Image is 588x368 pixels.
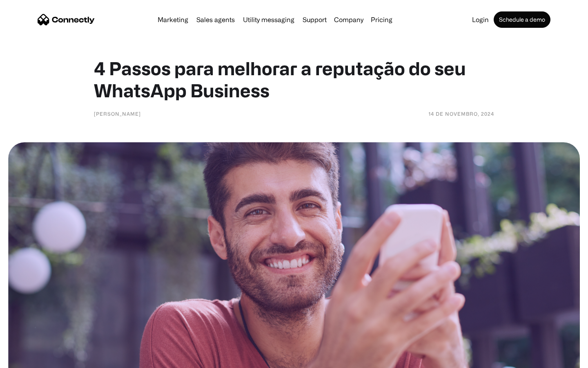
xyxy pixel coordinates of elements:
[332,14,366,25] div: Company
[94,57,494,101] h1: 4 Passos para melhorar a reputação do seu WhatsApp Business
[334,14,363,25] div: Company
[428,110,494,118] div: 14 de novembro, 2024
[469,16,492,23] a: Login
[154,16,192,23] a: Marketing
[240,16,298,23] a: Utility messaging
[299,16,330,23] a: Support
[367,16,396,23] a: Pricing
[8,354,49,365] aside: Language selected: English
[494,11,550,28] a: Schedule a demo
[16,354,49,365] ul: Language list
[94,110,141,118] div: [PERSON_NAME]
[38,13,95,26] a: home
[193,16,238,23] a: Sales agents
